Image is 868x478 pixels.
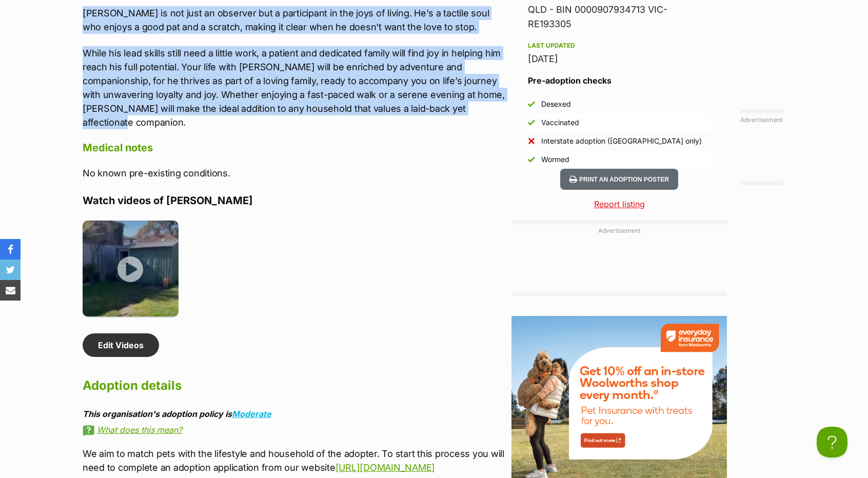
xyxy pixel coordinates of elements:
p: While his lead skills still need a little work, a patient and dedicated family will find joy in h... [83,46,506,129]
div: Advertisement [740,110,783,185]
div: Vaccinated [541,117,579,128]
a: What does this mean? [83,425,506,434]
a: Edit Videos [83,333,159,357]
iframe: Help Scout Beacon - Open [817,427,847,457]
img: xlfk9dxk8g3dacwvvwjv.jpg [83,221,179,316]
div: Advertisement [511,221,727,295]
div: Last updated [528,42,711,50]
p: [PERSON_NAME] is not just an observer but a participant in the joys of living. He's a tactile sou... [83,6,506,34]
img: Yes [528,156,535,163]
div: Interstate adoption ([GEOGRAPHIC_DATA] only) [541,136,702,146]
button: Print an adoption poster [560,169,678,190]
h4: Watch videos of [PERSON_NAME] [83,194,506,207]
div: [DATE] [528,52,711,66]
p: We aim to match pets with the lifestyle and household of the adopter. To start this process you w... [83,447,506,474]
p: No known pre-existing conditions. [83,166,506,180]
h2: Adoption details [83,374,506,397]
img: Yes [528,119,535,126]
div: This organisation's adoption policy is [83,409,506,419]
div: QLD - BIN 0000907934713 VIC- RE193305 [528,3,711,31]
a: Report listing [511,198,727,210]
div: Desexed [541,99,571,109]
a: Moderate [232,409,271,419]
img: No [528,137,535,145]
img: Yes [528,101,535,108]
h3: Pre-adoption checks [528,74,711,87]
h4: Medical notes [83,141,506,154]
a: [URL][DOMAIN_NAME] [336,462,435,473]
div: Wormed [541,154,569,165]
